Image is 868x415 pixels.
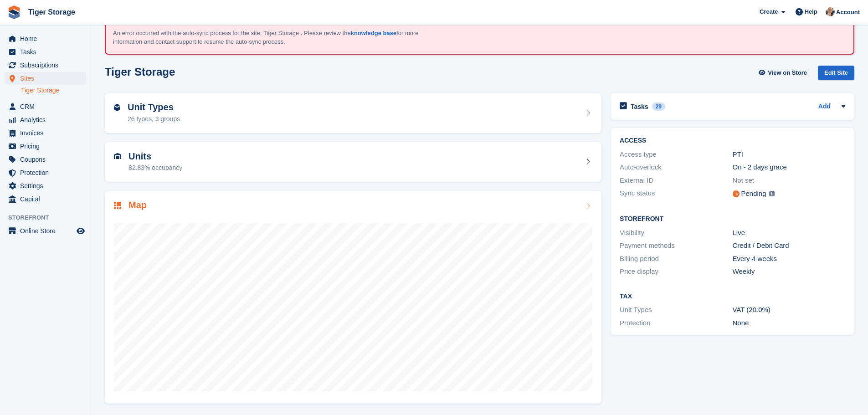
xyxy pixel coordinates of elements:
h2: Tasks [631,102,648,111]
div: Unit Types [620,305,732,315]
div: Auto-overlock [620,162,732,173]
div: Billing period [620,254,732,264]
div: 26 types, 3 groups [128,114,180,124]
span: Subscriptions [20,59,75,72]
span: Online Store [20,225,75,237]
a: menu [5,32,86,45]
a: View on Store [757,66,811,81]
img: icon-info-grey-7440780725fd019a000dd9b08b2336e03edf1995a4989e88bcd33f0948082b44.svg [769,191,775,196]
div: PTI [733,149,845,160]
span: Protection [20,166,75,179]
span: CRM [20,100,75,113]
div: Access type [620,149,732,160]
a: menu [5,113,86,126]
p: An error occurred with the auto-sync process for the site: Tiger Storage . Please review the for ... [113,29,432,46]
a: Add [818,102,831,112]
a: Tiger Storage [21,86,86,95]
a: Map [105,191,601,404]
a: menu [5,225,86,237]
div: Every 4 weeks [733,254,845,264]
div: Edit Site [818,66,854,81]
span: Home [20,32,75,45]
a: Preview store [75,225,86,236]
a: menu [5,166,86,179]
img: map-icn-33ee37083ee616e46c38cad1a60f524a97daa1e2b2c8c0bc3eb3415660979fc1.svg [114,202,121,209]
a: menu [5,179,86,192]
a: menu [5,46,86,58]
h2: Tax [620,293,845,300]
span: Help [805,7,817,16]
h2: Storefront [620,215,845,223]
div: Not set [733,175,845,186]
div: Protection [620,318,732,328]
a: menu [5,100,86,113]
img: Becky Martin [826,7,835,16]
img: unit-icn-7be61d7bf1b0ce9d3e12c5938cc71ed9869f7b940bace4675aadf7bd6d80202e.svg [114,153,121,159]
a: knowledge base [351,30,396,36]
h2: Units [128,151,182,162]
span: Pricing [20,140,75,153]
span: Coupons [20,153,75,166]
h2: ACCESS [620,137,845,144]
a: menu [5,127,86,139]
div: Visibility [620,228,732,238]
span: Sites [20,72,75,85]
span: Tasks [20,46,75,58]
div: 82.83% occupancy [128,163,182,173]
img: stora-icon-8386f47178a22dfd0bd8f6a31ec36ba5ce8667c1dd55bd0f319d3a0aa187defe.svg [7,5,21,19]
div: External ID [620,175,732,186]
div: Live [733,228,845,238]
div: VAT (20.0%) [733,305,845,315]
a: Tiger Storage [25,5,79,20]
div: On - 2 days grace [733,162,845,173]
a: menu [5,140,86,153]
div: None [733,318,845,328]
span: Account [836,8,860,17]
div: Credit / Debit Card [733,241,845,251]
div: Weekly [733,266,845,277]
div: 29 [652,102,665,111]
span: View on Store [768,68,807,77]
span: Storefront [8,213,91,222]
a: Edit Site [818,66,854,84]
span: Create [760,7,778,16]
a: menu [5,193,86,205]
a: Units 82.83% occupancy [105,142,601,182]
div: Price display [620,266,732,277]
span: Settings [20,179,75,192]
h2: Tiger Storage [105,66,175,78]
a: menu [5,153,86,166]
h2: Map [128,200,147,210]
img: unit-type-icn-2b2737a686de81e16bb02015468b77c625bbabd49415b5ef34ead5e3b44a266d.svg [114,104,120,111]
div: Sync status [620,188,732,200]
span: Analytics [20,113,75,126]
div: Payment methods [620,241,732,251]
span: Invoices [20,127,75,139]
div: Pending [741,189,766,199]
a: menu [5,59,86,72]
span: Capital [20,193,75,205]
a: menu [5,72,86,85]
a: Unit Types 26 types, 3 groups [105,93,601,133]
h2: Unit Types [128,102,180,113]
